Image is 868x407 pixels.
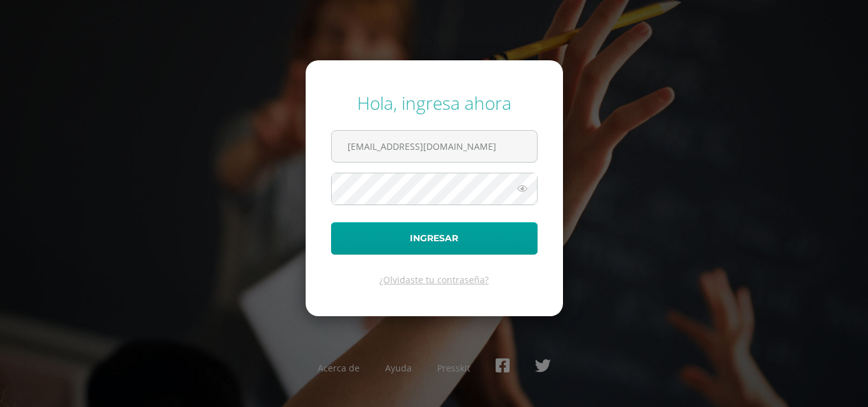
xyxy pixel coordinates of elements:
[385,362,412,374] a: Ayuda
[331,91,538,115] div: Hola, ingresa ahora
[318,362,360,374] a: Acerca de
[331,222,538,255] button: Ingresar
[437,362,470,374] a: Presskit
[379,274,489,286] a: ¿Olvidaste tu contraseña?
[332,131,537,162] input: Correo electrónico o usuario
